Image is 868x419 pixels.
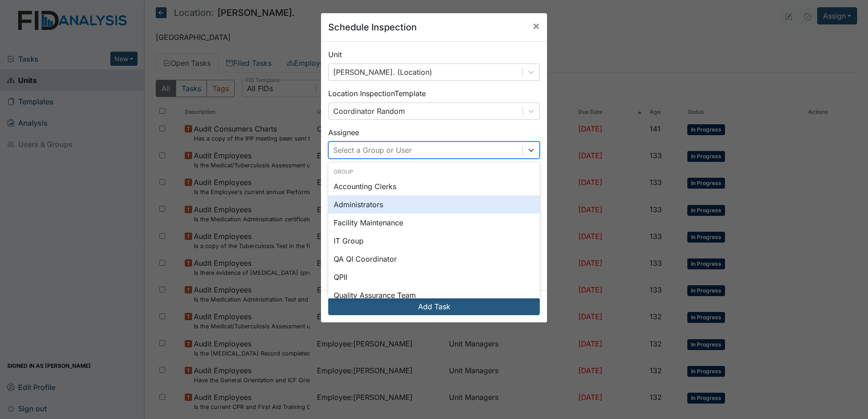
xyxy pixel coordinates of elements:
[333,67,432,78] div: [PERSON_NAME]. (Location)
[328,127,359,138] label: Assignee
[328,250,540,268] div: QA QI Coordinator
[328,232,540,250] div: IT Group
[328,20,417,34] h5: Schedule Inspection
[328,88,426,99] label: Location Inspection Template
[328,168,540,176] div: Group
[525,13,547,39] button: Close
[328,49,342,60] label: Unit
[328,286,540,304] div: Quality Assurance Team
[328,195,540,214] div: Administrators
[328,268,540,286] div: QPII
[333,106,405,117] div: Coordinator Random
[533,19,540,32] span: ×
[328,298,540,315] button: Add Task
[333,145,412,156] div: Select a Group or User
[328,214,540,232] div: Facility Maintenance
[328,177,540,195] div: Accounting Clerks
